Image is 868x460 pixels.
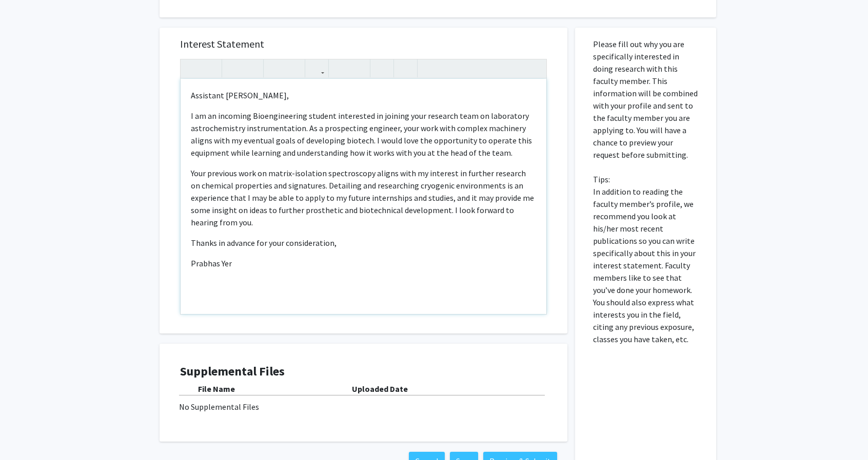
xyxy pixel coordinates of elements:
[191,167,536,228] p: Your previous work on matrix-isolation spectroscopy aligns with my interest in further research o...
[180,364,547,379] h4: Supplemental Files
[397,59,415,77] button: Insert horizontal rule
[201,59,219,77] button: Redo (Ctrl + Y)
[180,38,547,50] h5: Interest Statement
[191,257,536,269] p: Prabhas Yer
[183,59,201,77] button: Undo (Ctrl + Z)
[198,384,235,394] b: File Name
[352,384,408,394] b: Uploaded Date
[191,237,536,249] p: Thanks in advance for your consideration,
[308,59,326,77] button: Link
[191,110,536,159] p: I am an incoming Bioengineering student interested in joining your research team on laboratory as...
[284,59,302,77] button: Subscript
[225,59,243,77] button: Strong (Ctrl + B)
[266,59,284,77] button: Superscript
[181,79,546,314] div: Note to users with screen readers: Please press Alt+0 or Option+0 to deactivate our accessibility...
[8,414,44,452] iframe: Chat
[373,59,391,77] button: Remove format
[191,89,536,101] p: Assistant [PERSON_NAME],
[526,59,544,77] button: Fullscreen
[349,59,367,77] button: Ordered list
[593,38,698,345] p: Please fill out why you are specifically interested in doing research with this faculty member. T...
[243,59,261,77] button: Emphasis (Ctrl + I)
[331,59,349,77] button: Unordered list
[179,401,548,413] div: No Supplemental Files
